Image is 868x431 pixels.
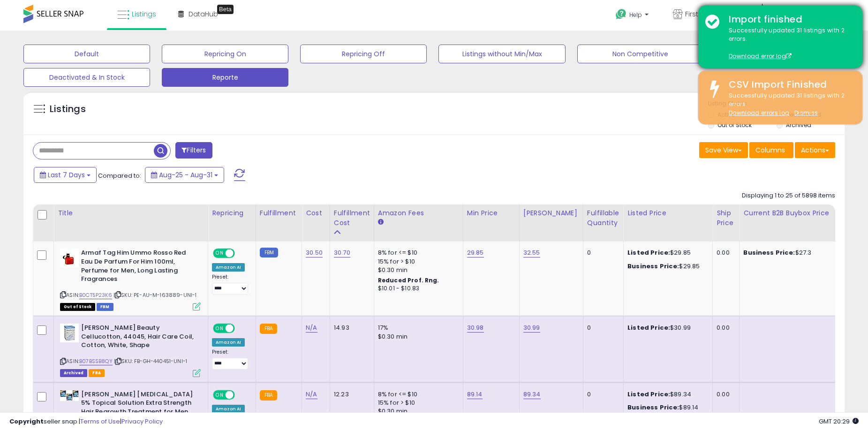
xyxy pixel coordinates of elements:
b: Armaf Tag Him Ummo Rosso Red Eau De Parfum For Him 100ml, Perfume for Men, Long Lasting Fragrances [81,249,195,286]
div: 15% for > $10 [378,257,456,266]
a: B07BSSB8QY [79,357,113,365]
label: Out of Stock [717,121,752,129]
div: $0.30 min [378,333,456,341]
a: 32.55 [523,248,540,257]
div: 12.23 [334,390,367,399]
span: FBM [97,303,113,311]
strong: Copyright [9,417,44,426]
a: Help [608,1,658,30]
div: ASIN: [60,324,201,376]
span: First Choice Online [685,9,747,19]
span: Listings that have been deleted from Seller Central [60,369,87,377]
a: Download errors log [729,109,789,117]
a: Privacy Policy [121,417,163,426]
span: Aug-25 - Aug-31 [159,170,212,180]
button: Repricing Off [300,45,427,63]
div: $29.85 [627,249,705,257]
button: Default [23,45,150,63]
div: ASIN: [60,249,201,310]
button: Listings without Min/Max [438,45,565,63]
a: 89.14 [467,390,483,399]
span: ON [214,391,226,399]
div: Displaying 1 to 25 of 5898 items [742,191,835,200]
div: Repricing [212,208,252,218]
img: 51CoiBXCw-L._SL40_.jpg [60,390,79,401]
button: Aug-25 - Aug-31 [145,167,224,183]
div: Listed Price [627,208,709,218]
div: Fulfillment Cost [334,208,370,228]
a: N/A [306,323,317,333]
span: ON [214,250,226,257]
a: 30.99 [523,323,540,333]
div: 0.00 [717,324,732,332]
div: Cost [306,208,326,218]
div: 8% for <= $10 [378,249,456,257]
button: Save View [699,142,748,158]
div: 8% for <= $10 [378,390,456,399]
div: Current B2B Buybox Price [743,208,838,218]
b: [PERSON_NAME] Beauty Cellucotton, 44045, Hair Care Coil, Cotton, White, Shape [81,324,195,352]
button: Reporte [162,68,288,87]
div: 17% [378,324,456,332]
div: 15% for > $10 [378,399,456,407]
small: FBA [260,390,277,401]
div: Preset: [212,274,249,295]
span: All listings that are currently out of stock and unavailable for purchase on Amazon [60,303,95,311]
div: seller snap | | [9,417,163,426]
div: Amazon Fees [378,208,459,218]
div: CSV Import Finished [722,78,855,91]
div: $29.85 [627,262,705,271]
div: Title [58,208,204,218]
a: 29.85 [467,248,484,257]
button: Deactivated & In Stock [23,68,150,87]
b: Reduced Prof. Rng. [378,276,439,284]
div: Ship Price [717,208,735,228]
div: $89.14 [627,403,705,412]
div: Import finished [722,13,855,26]
label: Archived [786,121,811,129]
span: 2025-09-8 20:29 GMT [819,417,859,426]
a: 89.34 [523,390,541,399]
button: Filters [175,142,212,159]
b: Listed Price: [627,248,670,257]
div: Amazon AI [212,338,245,347]
button: Last 7 Days [34,167,97,183]
small: FBA [260,324,277,334]
div: 0.00 [717,249,732,257]
div: Amazon AI [212,263,245,272]
span: | SKU: FB-GH-440451-UNI-1 [114,357,187,365]
a: Terms of Use [80,417,120,426]
small: FBM [260,248,278,257]
a: 30.50 [306,248,323,257]
img: 31g3LOdTZCL._SL40_.jpg [60,249,79,267]
div: [PERSON_NAME] [523,208,579,218]
div: 14.93 [334,324,367,332]
span: OFF [234,391,249,399]
div: Tooltip anchor [217,5,234,14]
div: Successfully updated 31 listings with 2 errors. [722,26,855,61]
span: OFF [234,325,249,333]
span: ON [214,325,226,333]
span: Listings [132,9,156,19]
div: $10.01 - $10.83 [378,285,456,293]
div: 0.00 [717,390,732,399]
b: Listed Price: [627,390,670,399]
a: 30.70 [334,248,350,257]
div: Fulfillable Quantity [587,208,619,228]
div: $89.34 [627,390,705,399]
b: Listed Price: [627,323,670,332]
span: OFF [234,250,249,257]
div: 0 [587,249,616,257]
div: Min Price [467,208,515,218]
span: FBA [89,369,105,377]
div: 0 [587,324,616,332]
a: Download error log [729,52,792,60]
b: Business Price: [627,403,679,412]
u: Dismiss [794,109,818,117]
div: Fulfillment [260,208,298,218]
b: Business Price: [743,248,795,257]
button: Actions [795,142,835,158]
a: B0CT5P23K6 [79,291,112,299]
button: Non Competitive [577,45,704,63]
b: Business Price: [627,262,679,271]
